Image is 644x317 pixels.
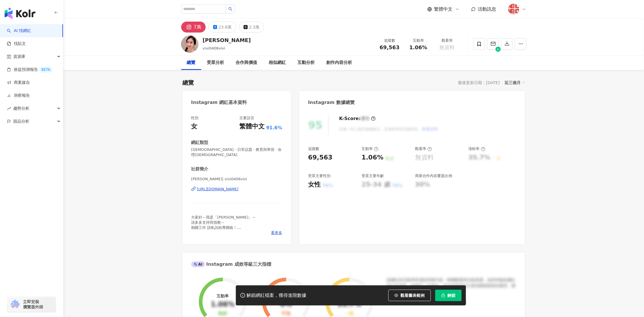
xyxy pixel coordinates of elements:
[282,311,291,316] div: 不佳
[218,311,227,316] div: 良好
[7,297,56,312] a: chrome extension立即安裝 瀏覽器外掛
[191,122,198,131] div: 女
[436,38,458,43] div: 觀看率
[362,173,384,179] div: 受眾主要年齡
[247,293,307,299] div: 解鎖網紅檔案，獲得進階數據
[7,93,30,98] a: 洞察報告
[13,50,25,63] span: 資源庫
[191,147,282,157] span: [DEMOGRAPHIC_DATA] · 日常話題 · 教育與學習 · 命理[DEMOGRAPHIC_DATA]
[380,44,400,50] span: 69,563
[191,215,271,240] span: 大家好～我是「[PERSON_NAME]」～ 請多多支持與指教～ 相關工作 請私訊粉專聯絡！ 或聯絡經紀人～育慈 E-mail: [EMAIL_ADDRESS][DOMAIN_NAME]
[7,107,11,111] span: rise
[7,28,31,34] a: searchAI 找網紅
[434,6,453,12] span: 繁體中文
[219,23,232,31] div: 23.8萬
[415,146,432,151] div: 觀看率
[388,290,431,301] button: 觀看圖表範例
[362,146,379,151] div: 互動率
[271,230,282,236] span: 看更多
[249,23,259,31] div: 2.3萬
[191,176,282,182] span: [PERSON_NAME]| vivi0406vivi
[7,41,26,47] a: 找貼文
[194,23,201,31] div: 7萬
[13,102,29,115] span: 趨勢分析
[408,38,429,43] div: 互動率
[191,261,271,267] div: Instagram 成效等級三大指標
[191,115,199,121] div: 性別
[379,38,401,43] div: 追蹤數
[191,99,247,106] div: Instagram 網紅基本資料
[308,146,319,151] div: 追蹤數
[236,59,257,66] div: 合作與價值
[435,290,462,301] button: 解鎖
[339,115,376,122] div: K-Score :
[362,153,383,162] div: 1.06%
[478,6,496,12] span: 活動訊息
[191,261,205,267] div: AI
[207,59,224,66] div: 受眾分析
[203,46,225,50] span: vivi0406vivi
[240,115,255,121] div: 主要語言
[181,22,206,33] button: 7萬
[401,293,425,298] span: 觀看圖表範例
[415,173,452,179] div: 商業合作內容覆蓋比例
[181,35,198,53] img: KOL Avatar
[409,45,427,50] span: 1.06%
[298,59,315,66] div: 互動分析
[469,146,486,151] div: 漲粉率
[228,7,232,11] span: search
[266,125,282,131] span: 91.6%
[308,180,321,189] div: 女性
[308,153,332,162] div: 69,563
[23,299,43,310] span: 立即安裝 瀏覽器外掛
[191,140,209,146] div: 網紅類型
[203,37,251,44] div: [PERSON_NAME]
[9,300,20,309] img: chrome extension
[191,166,209,172] div: 社群簡介
[239,22,264,33] button: 2.3萬
[5,7,35,19] img: logo
[197,187,239,192] div: [URL][DOMAIN_NAME]
[209,22,236,33] button: 23.8萬
[387,277,516,294] div: 該網紅的互動率和漲粉率都不錯，唯獨觀看率比較普通，為同等級的網紅的中低等級，效果不一定會好，但仍然建議可以發包開箱類型的案型，應該會比較有成效！
[508,4,519,15] img: %E5%A5%BD%E4%BA%8Blogo20180824.png
[187,59,196,66] div: 總覽
[308,99,355,106] div: Instagram 數據總覽
[308,173,330,179] div: 受眾主要性別
[439,45,455,50] span: 無資料
[13,115,29,128] span: 競品分析
[191,187,282,192] a: [URL][DOMAIN_NAME]
[7,80,30,86] a: 商案媒合
[269,59,286,66] div: 相似網紅
[326,59,352,66] div: 創作內容分析
[7,67,52,73] a: 效益預測報告BETA
[183,79,194,87] div: 總覽
[458,80,500,85] div: 最後更新日期：[DATE]
[345,311,354,316] div: 一般
[448,293,456,298] span: 解鎖
[240,122,265,131] div: 繁體中文
[415,153,434,162] div: 無資料
[505,79,525,86] div: 近三個月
